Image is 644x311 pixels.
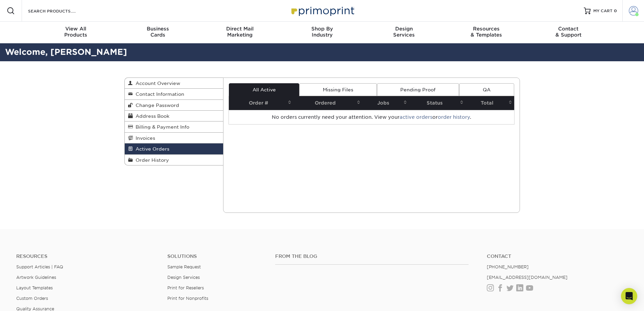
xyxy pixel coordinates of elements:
[16,285,53,290] a: Layout Templates
[133,91,184,97] span: Contact Information
[16,275,56,280] a: Artwork Guidelines
[363,26,445,32] span: Design
[27,7,93,15] input: SEARCH PRODUCTS.....
[133,81,180,86] span: Account Overview
[35,26,117,32] span: View All
[35,22,117,43] a: View AllProducts
[438,114,470,120] a: order history
[487,264,529,269] a: [PHONE_NUMBER]
[527,22,610,43] a: Contact& Support
[125,89,223,99] a: Contact Information
[125,143,223,154] a: Active Orders
[400,114,432,120] a: active orders
[377,83,459,96] a: Pending Proof
[363,26,445,38] div: Services
[445,26,527,32] span: Resources
[125,133,223,143] a: Invoices
[125,121,223,132] a: Billing & Payment Info
[167,285,204,290] a: Print for Resellers
[199,26,281,38] div: Marketing
[281,26,363,32] span: Shop By
[133,135,155,141] span: Invoices
[199,22,281,43] a: Direct MailMarketing
[16,253,157,259] h4: Resources
[125,100,223,111] a: Change Password
[409,96,466,110] th: Status
[363,22,445,43] a: DesignServices
[466,96,514,110] th: Total
[229,83,299,96] a: All Active
[487,275,568,280] a: [EMAIL_ADDRESS][DOMAIN_NAME]
[293,96,362,110] th: Ordered
[527,26,610,38] div: & Support
[593,8,613,14] span: MY CART
[281,26,363,38] div: Industry
[167,275,200,280] a: Design Services
[167,253,265,259] h4: Solutions
[117,22,199,43] a: BusinessCards
[362,96,409,110] th: Jobs
[167,296,208,301] a: Print for Nonprofits
[125,155,223,165] a: Order History
[275,253,469,259] h4: From the Blog
[35,26,117,38] div: Products
[133,103,179,108] span: Change Password
[445,22,527,43] a: Resources& Templates
[125,78,223,89] a: Account Overview
[621,288,637,304] div: Open Intercom Messenger
[117,26,199,38] div: Cards
[459,83,514,96] a: QA
[281,22,363,43] a: Shop ByIndustry
[133,124,189,130] span: Billing & Payment Info
[229,96,293,110] th: Order #
[117,26,199,32] span: Business
[229,110,514,124] td: No orders currently need your attention. View your or .
[133,157,169,163] span: Order History
[133,113,169,119] span: Address Book
[527,26,610,32] span: Contact
[2,290,57,309] iframe: Google Customer Reviews
[445,26,527,38] div: & Templates
[16,264,63,269] a: Support Articles | FAQ
[288,3,356,18] img: Primoprint
[167,264,201,269] a: Sample Request
[487,253,628,259] a: Contact
[199,26,281,32] span: Direct Mail
[299,83,377,96] a: Missing Files
[133,146,169,152] span: Active Orders
[125,111,223,121] a: Address Book
[614,8,617,13] span: 0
